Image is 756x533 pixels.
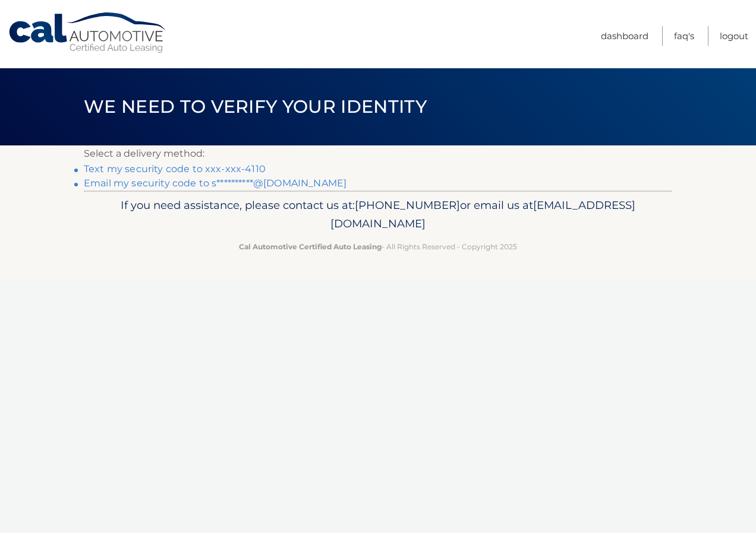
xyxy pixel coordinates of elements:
a: Logout [720,26,748,46]
a: FAQ's [674,26,694,46]
p: Select a delivery method: [84,145,672,162]
strong: Cal Automotive Certified Auto Leasing [239,242,382,251]
a: Dashboard [601,26,648,46]
a: Email my security code to s**********@[DOMAIN_NAME] [84,177,346,189]
p: If you need assistance, please contact us at: or email us at [92,196,664,234]
p: - All Rights Reserved - Copyright 2025 [92,240,664,253]
a: Text my security code to xxx-xxx-4110 [84,163,266,175]
span: We need to verify your identity [84,96,427,118]
span: [PHONE_NUMBER] [355,198,460,212]
a: Cal Automotive [8,12,168,54]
